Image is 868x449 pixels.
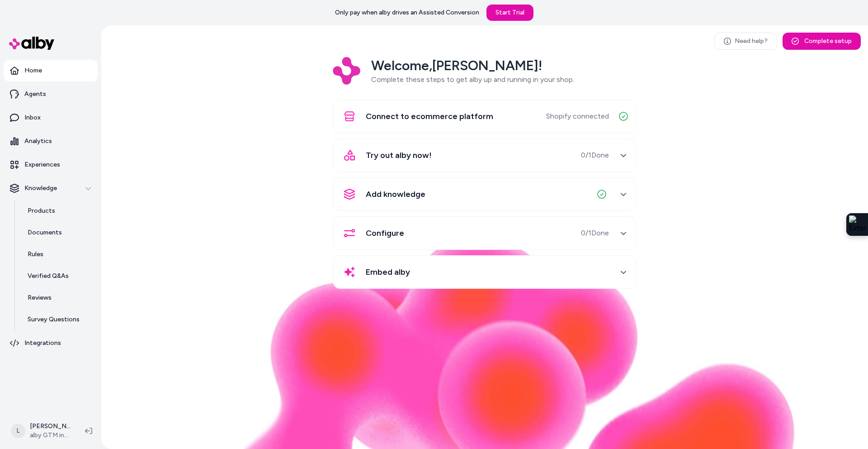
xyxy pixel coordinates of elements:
[19,200,98,222] a: Products
[28,272,69,281] p: Verified Q&As
[30,422,71,431] p: [PERSON_NAME]
[4,107,98,129] a: Inbox
[581,228,609,239] span: 0 / 1 Done
[24,184,57,193] p: Knowledge
[28,206,55,215] p: Products
[24,160,60,169] p: Experiences
[19,222,98,244] a: Documents
[783,33,861,50] button: Complete setup
[24,90,46,99] p: Agents
[339,222,631,244] button: Configure0/1Done
[28,293,52,302] p: Reviews
[174,233,796,449] img: alby Bubble
[28,250,43,259] p: Rules
[371,57,574,74] h2: Welcome, [PERSON_NAME] !
[24,137,52,146] p: Analytics
[11,424,25,438] span: L
[366,110,493,123] span: Connect to ecommerce platform
[371,75,574,84] span: Complete these steps to get alby up and running in your shop.
[28,315,80,324] p: Survey Questions
[335,8,479,17] p: Only pay when alby drives an Assisted Conversion
[19,309,98,330] a: Survey Questions
[4,83,98,105] a: Agents
[486,5,533,21] a: Start Trial
[19,244,98,265] a: Rules
[5,416,78,445] button: L[PERSON_NAME]alby GTM internal
[4,332,98,354] a: Integrations
[333,57,360,85] img: Logo
[339,183,631,205] button: Add knowledge
[30,431,71,440] span: alby GTM internal
[366,266,410,278] span: Embed alby
[366,149,432,162] span: Try out alby now!
[366,227,404,239] span: Configure
[24,339,61,348] p: Integrations
[4,154,98,176] a: Experiences
[19,265,98,287] a: Verified Q&As
[24,113,41,122] p: Inbox
[366,188,425,201] span: Add knowledge
[581,150,609,161] span: 0 / 1 Done
[339,144,631,166] button: Try out alby now!0/1Done
[24,66,42,75] p: Home
[4,177,98,199] button: Knowledge
[19,287,98,309] a: Reviews
[9,37,54,50] img: alby Logo
[714,33,777,50] a: Need help?
[28,228,62,237] p: Documents
[546,111,609,122] span: Shopify connected
[849,215,865,234] img: Extension Icon
[4,60,98,81] a: Home
[4,130,98,152] a: Analytics
[339,105,631,127] button: Connect to ecommerce platformShopify connected
[339,261,631,283] button: Embed alby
